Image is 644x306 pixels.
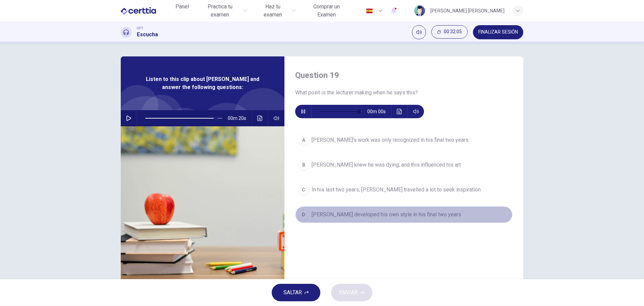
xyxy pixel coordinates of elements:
[272,284,320,301] button: SALTAR
[121,4,156,17] img: CERTTIA logo
[121,4,171,17] a: CERTTIA logo
[298,160,309,170] div: B
[295,157,513,173] button: B[PERSON_NAME] knew he was dying, and this influenced his art
[444,29,462,35] span: 00:32:05
[298,135,309,145] div: A
[137,26,144,31] span: CET1
[367,105,391,118] span: 00m 00s
[394,105,405,118] button: Haz clic para ver la transcripción del audio
[298,209,309,220] div: D
[295,206,513,223] button: D[PERSON_NAME] developed his own style in his final two years
[121,126,284,290] img: Listen to this clip about Van Gogh and answer the following questions:
[171,1,193,21] a: Panel
[253,1,298,21] button: Haz tu examen
[283,288,302,297] span: SALTAR
[198,3,242,19] span: Practica tu examen
[473,25,523,39] button: FINALIZAR SESIÓN
[414,5,425,16] img: Profile picture
[175,3,189,11] span: Panel
[228,110,252,126] span: 00m 20s
[256,3,289,19] span: Haz tu examen
[137,31,158,39] h1: Escucha
[312,211,461,219] span: [PERSON_NAME] developed his own style in his final two years
[295,70,513,81] h4: Question 19
[312,136,469,144] span: [PERSON_NAME]'s work was only recognized in his final two years
[295,181,513,198] button: CIn his last two years, [PERSON_NAME] travelled a lot to seek inspiration
[295,132,513,148] button: A[PERSON_NAME]'s work was only recognized in his final two years
[431,25,468,39] div: Ocultar
[171,1,193,13] button: Panel
[365,8,374,13] img: es
[298,184,309,195] div: C
[255,110,265,126] button: Haz clic para ver la transcripción del audio
[295,89,513,97] span: What point is the lecturer making when he says this?
[196,1,251,21] button: Practica tu examen
[431,25,468,39] button: 00:32:05
[312,186,481,194] span: In his last two years, [PERSON_NAME] travelled a lot to seek inspiration
[304,3,349,19] span: Comprar un Examen
[412,25,426,39] div: Silenciar
[143,75,263,91] span: Listen to this clip about [PERSON_NAME] and answer the following questions:
[430,7,504,15] div: [PERSON_NAME] [PERSON_NAME]
[301,1,352,21] button: Comprar un Examen
[312,161,461,169] span: [PERSON_NAME] knew he was dying, and this influenced his art
[478,30,518,35] span: FINALIZAR SESIÓN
